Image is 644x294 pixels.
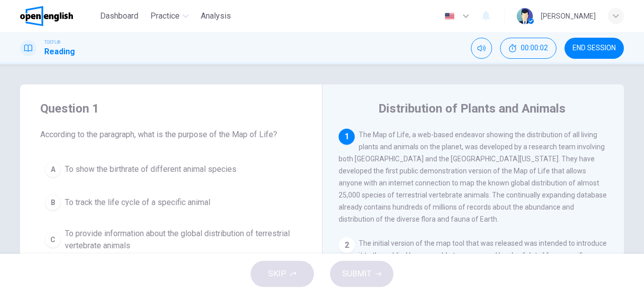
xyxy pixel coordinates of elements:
[65,228,297,252] span: To provide information about the global distribution of terrestrial vertebrate animals
[517,8,533,24] img: Profile picture
[500,38,556,59] div: Hide
[40,157,302,182] button: ATo show the birthrate of different animal species
[339,131,607,223] span: The Map of Life, a web-based endeavor showing the distribution of all living plants and animals o...
[339,237,355,253] div: 2
[44,39,60,46] span: TOEFL®
[20,6,96,26] a: OpenEnglish logo
[65,197,210,209] span: To track the life cycle of a specific animal
[150,10,180,22] span: Practice
[65,163,236,175] span: To show the birthrate of different animal species
[40,190,302,215] button: BTo track the life cycle of a specific animal
[565,38,624,59] button: END SESSION
[378,101,566,117] h4: Distribution of Plants and Animals
[100,10,138,22] span: Dashboard
[471,38,492,59] div: Mute
[45,194,61,211] div: B
[573,44,616,52] span: END SESSION
[443,13,456,20] img: en
[45,232,61,248] div: C
[541,10,596,22] div: [PERSON_NAME]
[40,129,302,141] span: According to the paragraph, what is the purpose of the Map of Life?
[339,129,355,145] div: 1
[201,10,231,22] span: Analysis
[45,161,61,177] div: A
[197,7,235,25] button: Analysis
[146,7,193,25] button: Practice
[44,46,75,58] h1: Reading
[521,44,548,52] span: 00:00:02
[40,223,302,256] button: CTo provide information about the global distribution of terrestrial vertebrate animals
[500,38,556,59] button: 00:00:02
[96,7,142,25] button: Dashboard
[40,101,302,117] h4: Question 1
[20,6,73,26] img: OpenEnglish logo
